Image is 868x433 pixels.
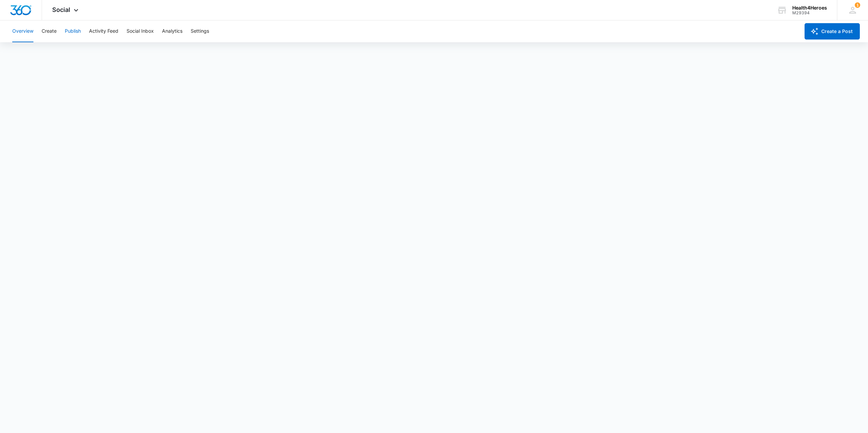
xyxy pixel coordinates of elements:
[89,20,118,42] button: Activity Feed
[191,20,209,42] button: Settings
[65,20,81,42] button: Publish
[12,20,33,42] button: Overview
[805,23,860,40] button: Create a Post
[162,20,182,42] button: Analytics
[52,6,70,13] span: Social
[42,20,57,42] button: Create
[127,20,154,42] button: Social Inbox
[792,5,827,11] div: account name
[792,11,827,15] div: account id
[855,2,860,8] span: 1
[855,2,860,8] div: notifications count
